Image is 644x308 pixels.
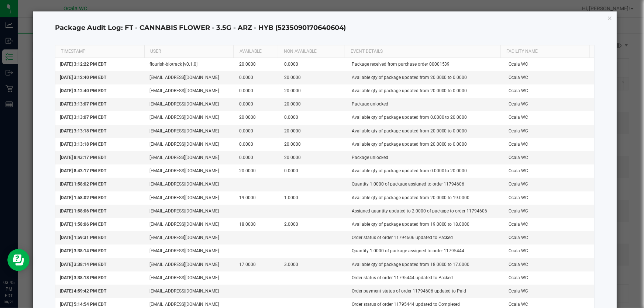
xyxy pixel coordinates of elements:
[235,71,280,84] td: 0.0000
[145,98,235,111] td: [EMAIL_ADDRESS][DOMAIN_NAME]
[347,111,504,124] td: Available qty of package updated from 0.0000 to 20.0000
[145,191,235,205] td: [EMAIL_ADDRESS][DOMAIN_NAME]
[60,275,106,280] span: [DATE] 3:38:18 PM EDT
[235,125,280,138] td: 0.0000
[60,75,106,80] span: [DATE] 3:12:40 PM EDT
[347,178,504,191] td: Quantity 1.0000 of package assigned to order 11794606
[145,84,235,98] td: [EMAIL_ADDRESS][DOMAIN_NAME]
[280,218,347,231] td: 2.0000
[504,138,594,151] td: Ocala WC
[500,45,589,58] th: Facility Name
[235,98,280,111] td: 0.0000
[347,205,504,218] td: Assigned quantity updated to 2.0000 of package to order 11794606
[504,58,594,71] td: Ocala WC
[60,262,106,267] span: [DATE] 3:38:14 PM EDT
[504,125,594,138] td: Ocala WC
[60,62,106,67] span: [DATE] 3:12:22 PM EDT
[347,151,504,165] td: Package unlocked
[345,45,500,58] th: EVENT DETAILS
[235,258,280,271] td: 17.0000
[280,98,347,111] td: 20.0000
[504,245,594,258] td: Ocala WC
[235,58,280,71] td: 20.0000
[60,208,106,214] span: [DATE] 1:58:06 PM EDT
[145,205,235,218] td: [EMAIL_ADDRESS][DOMAIN_NAME]
[280,138,347,151] td: 20.0000
[55,23,595,33] h4: Package Audit Log: FT - CANNABIS FLOWER - 3.5G - ARZ - HYB (5235090170640604)
[280,165,347,178] td: 0.0000
[347,285,504,298] td: Order payment status of order 11794606 updated to Paid
[504,151,594,165] td: Ocala WC
[145,245,235,258] td: [EMAIL_ADDRESS][DOMAIN_NAME]
[504,178,594,191] td: Ocala WC
[145,218,235,231] td: [EMAIL_ADDRESS][DOMAIN_NAME]
[347,245,504,258] td: Quantity 1.0000 of package assigned to order 11795444
[235,151,280,165] td: 0.0000
[504,205,594,218] td: Ocala WC
[60,195,106,200] span: [DATE] 1:58:02 PM EDT
[60,115,106,120] span: [DATE] 3:13:07 PM EDT
[504,191,594,205] td: Ocala WC
[504,165,594,178] td: Ocala WC
[60,235,106,240] span: [DATE] 1:59:31 PM EDT
[280,84,347,98] td: 20.0000
[347,71,504,84] td: Available qty of package updated from 20.0000 to 0.0000
[145,111,235,124] td: [EMAIL_ADDRESS][DOMAIN_NAME]
[60,222,106,227] span: [DATE] 1:58:06 PM EDT
[145,231,235,245] td: [EMAIL_ADDRESS][DOMAIN_NAME]
[60,288,106,294] span: [DATE] 4:59:42 PM EDT
[144,45,233,58] th: USER
[347,258,504,271] td: Available qty of package updated from 18.0000 to 17.0000
[347,271,504,285] td: Order status of order 11795444 updated to Packed
[145,165,235,178] td: [EMAIL_ADDRESS][DOMAIN_NAME]
[504,71,594,84] td: Ocala WC
[280,111,347,124] td: 0.0000
[60,302,106,307] span: [DATE] 5:14:54 PM EDT
[347,84,504,98] td: Available qty of package updated from 20.0000 to 0.0000
[504,285,594,298] td: Ocala WC
[280,191,347,205] td: 1.0000
[145,58,235,71] td: flourish-biotrack [v0.1.0]
[60,155,106,160] span: [DATE] 8:43:17 PM EDT
[504,84,594,98] td: Ocala WC
[235,138,280,151] td: 0.0000
[235,218,280,231] td: 18.0000
[280,258,347,271] td: 3.0000
[504,271,594,285] td: Ocala WC
[145,285,235,298] td: [EMAIL_ADDRESS][DOMAIN_NAME]
[60,248,106,253] span: [DATE] 3:38:14 PM EDT
[280,151,347,165] td: 20.0000
[278,45,345,58] th: NON AVAILABLE
[504,258,594,271] td: Ocala WC
[280,71,347,84] td: 20.0000
[7,249,30,271] iframe: Resource center
[145,178,235,191] td: [EMAIL_ADDRESS][DOMAIN_NAME]
[60,181,106,187] span: [DATE] 1:58:02 PM EDT
[145,151,235,165] td: [EMAIL_ADDRESS][DOMAIN_NAME]
[347,138,504,151] td: Available qty of package updated from 20.0000 to 0.0000
[60,88,106,93] span: [DATE] 3:12:40 PM EDT
[504,98,594,111] td: Ocala WC
[60,101,106,107] span: [DATE] 3:13:07 PM EDT
[235,84,280,98] td: 0.0000
[280,125,347,138] td: 20.0000
[347,231,504,245] td: Order status of order 11794606 updated to Packed
[504,231,594,245] td: Ocala WC
[280,58,347,71] td: 0.0000
[504,111,594,124] td: Ocala WC
[347,58,504,71] td: Package received from purchase order 00001539
[55,45,144,58] th: TIMESTAMP
[347,191,504,205] td: Available qty of package updated from 20.0000 to 19.0000
[347,98,504,111] td: Package unlocked
[145,138,235,151] td: [EMAIL_ADDRESS][DOMAIN_NAME]
[235,111,280,124] td: 20.0000
[60,168,106,173] span: [DATE] 8:43:17 PM EDT
[145,125,235,138] td: [EMAIL_ADDRESS][DOMAIN_NAME]
[347,218,504,231] td: Available qty of package updated from 19.0000 to 18.0000
[60,142,106,147] span: [DATE] 3:13:18 PM EDT
[235,191,280,205] td: 19.0000
[145,71,235,84] td: [EMAIL_ADDRESS][DOMAIN_NAME]
[347,125,504,138] td: Available qty of package updated from 20.0000 to 0.0000
[233,45,278,58] th: AVAILABLE
[504,218,594,231] td: Ocala WC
